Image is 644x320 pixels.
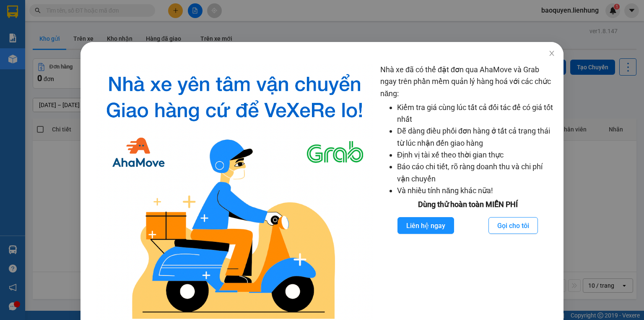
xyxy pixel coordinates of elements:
button: Gọi cho tôi [488,217,538,234]
button: Close [540,42,563,66]
li: Dễ dàng điều phối đơn hàng ở tất cả trạng thái từ lúc nhận đến giao hàng [397,125,555,149]
li: Báo cáo chi tiết, rõ ràng doanh thu và chi phí vận chuyển [397,161,555,185]
span: Liên hệ ngay [406,220,445,231]
span: close [548,50,555,57]
span: Gọi cho tôi [497,220,529,231]
li: Và nhiều tính năng khác nữa! [397,185,555,197]
div: Dùng thử hoàn toàn MIỄN PHÍ [380,199,555,210]
button: Liên hệ ngay [397,217,454,234]
li: Định vị tài xế theo thời gian thực [397,149,555,161]
li: Kiểm tra giá cùng lúc tất cả đối tác để có giá tốt nhất [397,102,555,126]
